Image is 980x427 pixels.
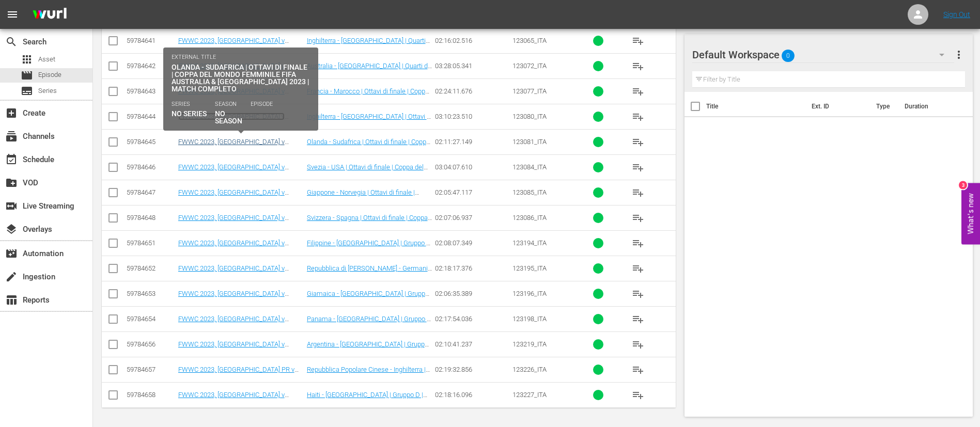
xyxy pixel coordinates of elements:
div: 59784654 [127,315,175,323]
a: FWWC 2023, [GEOGRAPHIC_DATA] v [GEOGRAPHIC_DATA] (IT) [178,264,289,280]
div: 59784647 [127,188,175,196]
a: FWWC 2023, [GEOGRAPHIC_DATA] PR v [GEOGRAPHIC_DATA] (IT) [178,366,299,381]
div: 02:16:02.516 [435,37,509,44]
div: 59784644 [127,113,175,120]
button: playlist_add [626,104,650,129]
div: 03:04:07.610 [435,163,509,171]
a: Argentina - [GEOGRAPHIC_DATA] | Gruppo G | Coppa del Mondo femminile FIFA Australia & [GEOGRAPHIC... [307,340,429,371]
a: Olanda - Sudafrica | Ottavi di finale | Coppa del Mondo femminile FIFA Australia & [GEOGRAPHIC_DA... [307,138,430,169]
span: playlist_add [632,136,644,148]
span: Overlays [5,223,18,235]
a: FWWC 2023, [GEOGRAPHIC_DATA] v [GEOGRAPHIC_DATA] (IT) [178,37,285,52]
a: Giamaica - [GEOGRAPHIC_DATA] | Gruppo F | Coppa del Mondo femminile FIFA Australia & [GEOGRAPHIC_... [307,290,429,321]
th: Type [870,92,898,121]
span: playlist_add [632,212,644,224]
span: Series [21,85,33,97]
button: playlist_add [626,79,650,104]
a: FWWC 2023, [GEOGRAPHIC_DATA] v [GEOGRAPHIC_DATA] (IT) [178,290,289,305]
th: Title [706,92,805,121]
span: Automation [5,247,18,260]
span: Search [5,36,18,48]
div: 02:06:35.389 [435,290,509,297]
a: FWWC 2023, [GEOGRAPHIC_DATA] v [GEOGRAPHIC_DATA] (IT) [178,188,289,204]
span: playlist_add [632,161,644,173]
div: 03:28:05.341 [435,62,509,70]
button: playlist_add [626,205,650,230]
button: playlist_add [626,357,650,382]
span: VOD [5,177,18,189]
span: playlist_add [632,338,644,351]
button: playlist_add [626,155,650,180]
button: playlist_add [626,231,650,256]
span: 123195_ITA [512,264,547,272]
div: 02:24:11.676 [435,87,509,95]
span: more_vert [953,49,965,61]
div: 59784652 [127,264,175,272]
a: Repubblica Popolare Cinese - Inghilterra | Gruppo D | Coppa del Mondo femminile FIFA Australia & ... [307,366,430,397]
span: playlist_add [632,85,644,98]
div: 59784641 [127,37,175,44]
button: playlist_add [626,130,650,154]
span: Channels [5,130,18,143]
span: Asset [38,54,55,65]
button: playlist_add [626,256,650,281]
span: Episode [21,69,33,82]
button: playlist_add [626,180,650,205]
div: 02:18:16.096 [435,391,509,399]
span: 123084_ITA [512,163,547,171]
span: Schedule [5,153,18,166]
a: FWWC 2023, [GEOGRAPHIC_DATA] v [GEOGRAPHIC_DATA] (IT) [178,239,289,255]
span: Live Streaming [5,200,18,212]
div: 02:11:27.149 [435,138,509,146]
div: 59784657 [127,366,175,373]
a: Sign Out [943,10,970,19]
span: playlist_add [632,288,644,300]
a: FWWC 2023, [GEOGRAPHIC_DATA] v [GEOGRAPHIC_DATA] (IT) [178,391,289,406]
div: 59784653 [127,290,175,297]
div: 02:10:41.237 [435,340,509,348]
span: Series [38,86,57,96]
div: 02:19:32.856 [435,366,509,373]
button: Open Feedback Widget [961,183,980,244]
span: 123227_ITA [512,391,547,399]
a: FWWC 2023, [GEOGRAPHIC_DATA] v [GEOGRAPHIC_DATA] (IT) [178,113,285,128]
span: 123194_ITA [512,239,547,247]
a: FWWC 2023, [GEOGRAPHIC_DATA] v [GEOGRAPHIC_DATA] (IT) [178,138,289,153]
a: Svizzera - Spagna | Ottavi di finale | Coppa del Mondo femminile FIFA Australia & [GEOGRAPHIC_DAT... [307,214,432,245]
a: FWWC 2023, [GEOGRAPHIC_DATA] v [GEOGRAPHIC_DATA] (IT) [178,163,289,179]
div: 59784656 [127,340,175,348]
span: 123226_ITA [512,366,547,373]
span: 123072_ITA [512,62,547,70]
th: Duration [898,92,960,121]
div: 59784648 [127,214,175,222]
button: playlist_add [626,307,650,331]
button: playlist_add [626,281,650,306]
span: playlist_add [632,389,644,401]
span: 123086_ITA [512,214,547,222]
span: playlist_add [632,237,644,249]
a: FWWC 2023, [GEOGRAPHIC_DATA] v [GEOGRAPHIC_DATA] (IT) [178,62,285,77]
span: 123085_ITA [512,188,547,196]
div: 59784645 [127,138,175,146]
a: Inghilterra - [GEOGRAPHIC_DATA] | Quarti di finale | Coppa del Mondo femminile FIFA Australia & [... [307,37,430,68]
a: Svezia - USA | Ottavi di finale | Coppa del Mondo femminile FIFA Australia & [GEOGRAPHIC_DATA] 20... [307,163,428,194]
button: playlist_add [626,28,650,53]
span: Ingestion [5,271,18,283]
div: Default Workspace [692,40,955,69]
span: 123196_ITA [512,290,547,297]
div: 3 [959,181,967,189]
div: 59784646 [127,163,175,171]
a: FWWC 2023, [GEOGRAPHIC_DATA] v [GEOGRAPHIC_DATA] (IT) [178,315,289,330]
div: 59784651 [127,239,175,247]
span: playlist_add [632,110,644,123]
span: Asset [21,53,33,66]
span: 123219_ITA [512,340,547,348]
button: more_vert [953,42,965,67]
span: playlist_add [632,363,644,376]
div: 02:05:47.117 [435,188,509,196]
a: FWWC 2023, [GEOGRAPHIC_DATA] v [GEOGRAPHIC_DATA] (IT) [178,340,289,356]
span: playlist_add [632,186,644,199]
span: Episode [38,70,61,80]
div: 02:17:54.036 [435,315,509,323]
div: 59784658 [127,391,175,399]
